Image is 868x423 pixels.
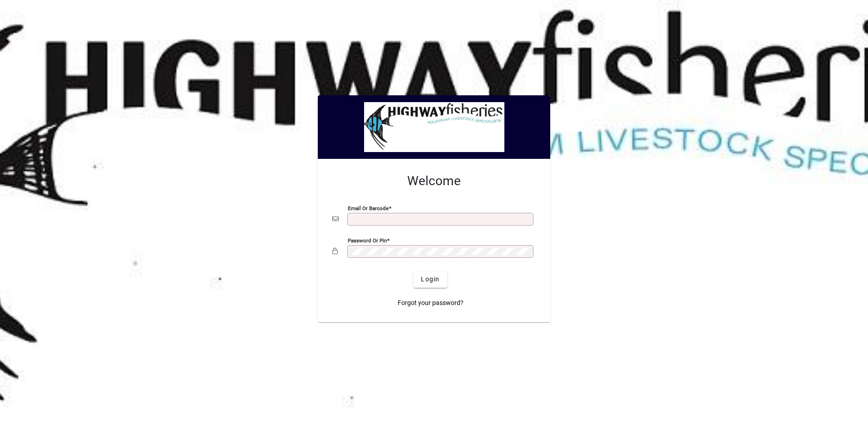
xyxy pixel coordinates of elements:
[348,237,387,243] mat-label: Password or Pin
[421,275,439,284] span: Login
[332,173,536,189] h2: Welcome
[398,298,464,308] span: Forgot your password?
[414,271,447,288] button: Login
[394,295,467,311] a: Forgot your password?
[348,205,389,211] mat-label: Email or Barcode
